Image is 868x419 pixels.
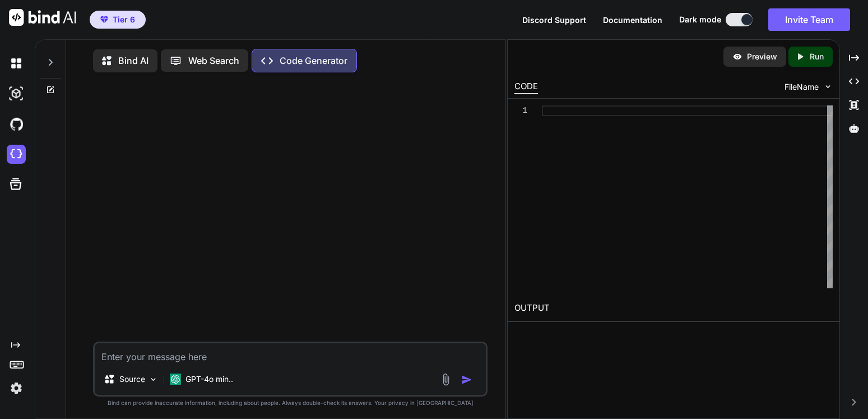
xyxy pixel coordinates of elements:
p: Code Generator [280,54,347,67]
img: preview [732,52,742,62]
p: Bind AI [118,54,148,67]
img: Pick Models [148,375,158,384]
img: githubDark [7,114,26,133]
div: 1 [514,105,527,116]
p: Web Search [188,54,239,67]
img: cloudideIcon [7,145,26,164]
img: premium [100,16,108,23]
p: Source [119,374,145,385]
div: CODE [514,80,538,94]
button: Invite Team [768,8,850,31]
img: settings [7,379,26,398]
h2: OUTPUT [508,295,840,321]
img: Bind AI [9,9,76,26]
p: Preview [747,51,777,62]
p: GPT-4o min.. [185,374,233,385]
span: Discord Support [522,15,586,25]
img: darkAi-studio [7,84,26,103]
button: Documentation [603,14,662,26]
button: Discord Support [522,14,586,26]
p: Run [810,51,824,62]
p: Bind can provide inaccurate information, including about people. Always double-check its answers.... [93,399,488,407]
span: Tier 6 [113,14,135,25]
img: attachment [439,373,452,386]
img: chevron down [823,82,833,91]
span: FileName [785,81,819,93]
button: premiumTier 6 [90,11,146,29]
span: Dark mode [679,14,721,25]
img: icon [461,374,472,385]
img: darkChat [7,54,26,73]
span: Documentation [603,15,662,25]
img: GPT-4o mini [170,374,181,385]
